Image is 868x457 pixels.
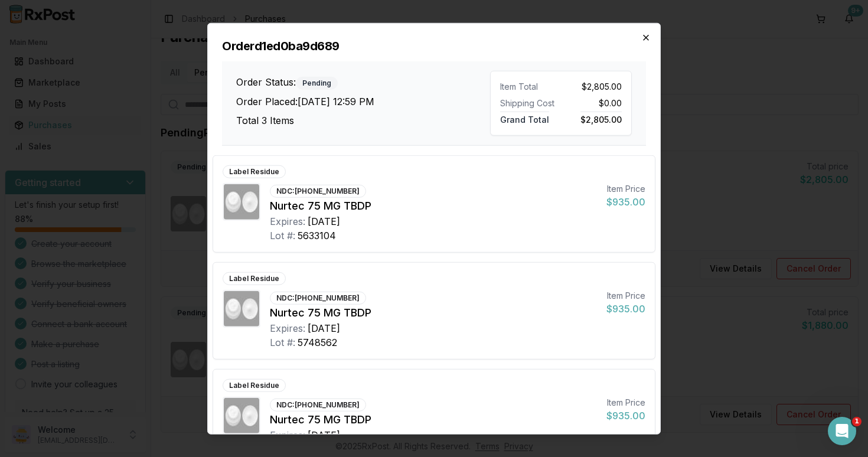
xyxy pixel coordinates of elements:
div: $935.00 [606,409,645,423]
div: Expires: [270,428,305,442]
div: $935.00 [606,195,645,209]
img: Nurtec 75 MG TBDP [224,184,259,220]
h3: Order Status: [236,74,490,89]
h2: Order d1ed0ba9d689 [222,38,646,54]
h3: Order Placed: [DATE] 12:59 PM [236,94,490,108]
div: Lot #: [270,335,295,350]
div: [DATE] [308,321,340,335]
div: NDC: [PHONE_NUMBER] [270,399,366,412]
div: Nurtec 75 MG TBDP [270,412,597,428]
div: Item Price [606,183,645,195]
div: [DATE] [308,428,340,442]
div: Item Total [500,81,556,93]
span: Grand Total [500,112,549,125]
div: $0.00 [566,97,622,109]
div: NDC: [PHONE_NUMBER] [270,185,366,198]
div: Label Residue [223,379,286,392]
div: Label Residue [223,272,286,285]
div: $935.00 [606,302,645,316]
iframe: Intercom live chat [828,417,856,445]
div: Label Residue [223,165,286,178]
div: Expires: [270,214,305,228]
div: Item Price [606,397,645,409]
img: Nurtec 75 MG TBDP [224,398,259,433]
div: Lot #: [270,228,295,243]
span: $2,805.00 [582,81,622,93]
h3: Total 3 Items [236,113,490,127]
div: [DATE] [308,214,340,228]
div: Shipping Cost [500,97,556,109]
img: Nurtec 75 MG TBDP [224,291,259,327]
div: Nurtec 75 MG TBDP [270,198,597,214]
div: 5633104 [298,228,336,243]
div: NDC: [PHONE_NUMBER] [270,292,366,305]
div: Pending [296,76,338,89]
div: Expires: [270,321,305,335]
div: Item Price [606,290,645,302]
div: 5748562 [298,335,337,350]
span: 1 [852,417,862,426]
span: $2,805.00 [580,112,622,125]
div: Nurtec 75 MG TBDP [270,305,597,321]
